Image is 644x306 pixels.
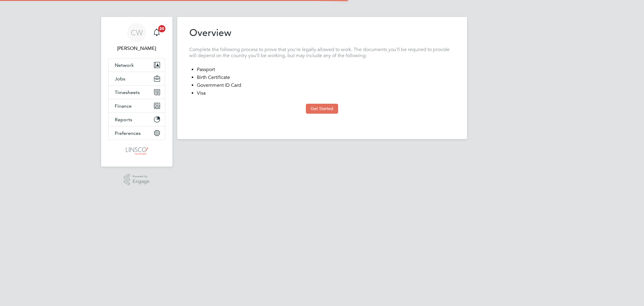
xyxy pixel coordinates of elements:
button: Reports [109,113,165,126]
span: Powered by [133,174,149,179]
span: Finance [115,103,132,109]
li: Birth Certificate [197,74,455,82]
span: Chloe Whittall [108,45,165,52]
img: linsco-logo-retina.png [124,146,149,156]
li: Government ID Card [197,82,455,90]
h2: Overview [189,27,231,39]
a: Powered byEngage [124,174,149,185]
p: Complete the following process to prove that you’re legally allowed to work. The documents you’ll... [189,47,455,59]
li: Passport [197,67,455,74]
button: Finance [109,99,165,112]
span: Preferences [115,130,141,136]
a: Go to home page [108,146,165,156]
span: CW [131,29,143,37]
span: 20 [158,25,165,32]
li: Visa [197,90,455,98]
button: Network [109,58,165,72]
span: Engage [133,179,149,184]
span: Timesheets [115,90,140,95]
span: Reports [115,117,132,122]
span: Jobs [115,76,125,82]
button: Timesheets [109,86,165,99]
a: 20 [151,23,163,42]
button: Jobs [109,72,165,85]
a: CW[PERSON_NAME] [108,23,165,52]
nav: Main navigation [101,17,172,167]
button: Preferences [109,126,165,140]
span: Network [115,62,134,68]
button: Get Started [306,104,338,113]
